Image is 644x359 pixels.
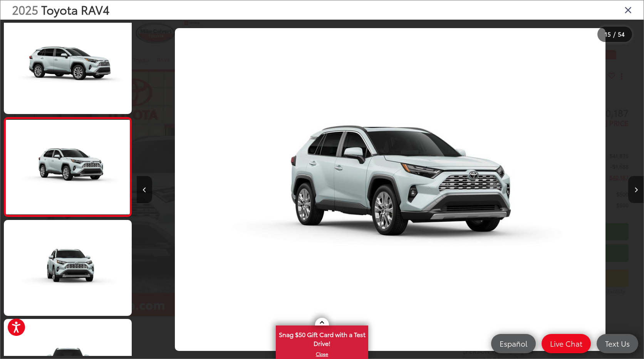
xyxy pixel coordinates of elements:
span: Live Chat [546,339,586,348]
button: Next image [628,176,644,203]
img: 2025 Toyota RAV4 Limited [3,219,133,317]
span: 15 [605,30,611,38]
img: 2025 Toyota RAV4 Limited [175,28,605,351]
a: Live Chat [542,334,591,353]
span: 54 [618,30,625,38]
img: 2025 Toyota RAV4 Limited [5,119,131,214]
span: 2025 [12,1,38,18]
span: Español [496,339,531,348]
a: Text Us [597,334,638,353]
span: Toyota RAV4 [41,1,109,18]
span: Snag $50 Gift Card with a Test Drive! [277,326,367,350]
span: Text Us [601,339,634,348]
span: / [612,32,616,37]
i: Close gallery [624,5,632,15]
div: 2025 Toyota RAV4 Limited 14 [137,28,644,351]
button: Previous image [137,176,152,203]
img: 2025 Toyota RAV4 Limited [3,17,133,115]
a: Español [491,334,536,353]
